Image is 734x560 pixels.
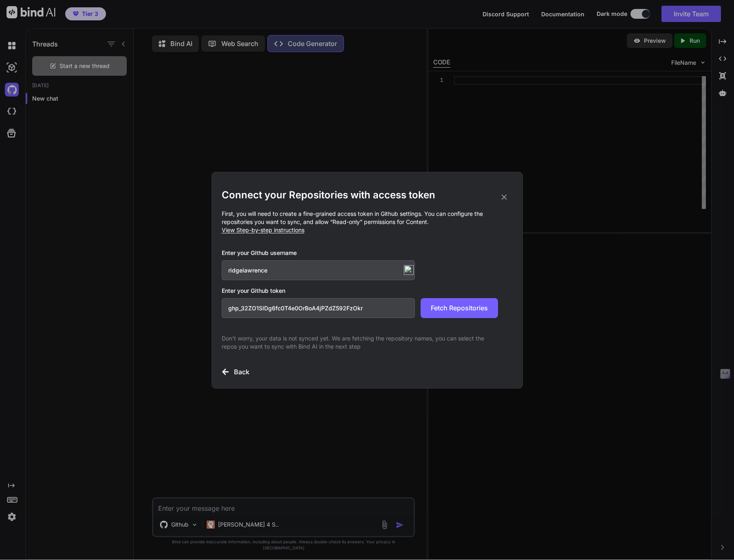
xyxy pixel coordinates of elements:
p: First, you will need to create a fine-grained access token in Github settings. You can configure ... [222,210,513,234]
span: View Step-by-step instructions [222,226,304,233]
img: logo-new.svg [404,265,414,275]
span: Fetch Repositories [431,303,488,313]
p: Don't worry, your data is not synced yet. We are fetching the repository names, you can select th... [222,334,498,351]
input: Github Token [222,298,415,318]
button: Fetch Repositories [421,298,498,318]
input: Github Username [222,260,415,280]
h3: Back [234,367,249,377]
h3: Enter your Github username [222,249,498,257]
h3: Enter your Github token [222,287,513,295]
h2: Connect your Repositories with access token [222,189,513,202]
